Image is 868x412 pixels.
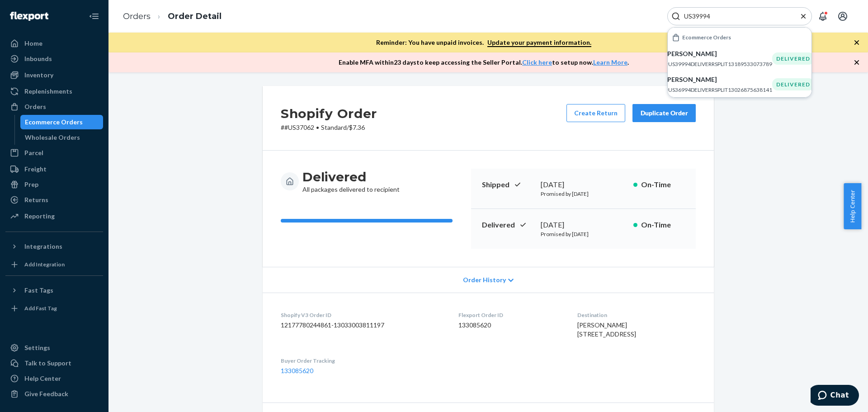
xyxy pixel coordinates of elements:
[680,12,792,21] input: Search Input
[24,180,38,189] div: Prep
[24,102,46,111] div: Orders
[799,12,808,21] button: Close Search
[5,239,103,254] button: Integrations
[5,52,103,66] a: Inbounds
[24,242,62,251] div: Integrations
[24,343,50,352] div: Settings
[641,180,685,190] p: On-Time
[5,356,103,370] button: Talk to Support
[5,84,103,99] a: Replenishments
[811,385,859,407] iframe: Opens a widget where you can chat to one of our agents
[339,58,629,67] p: Enable MFA within 23 days to keep accessing the Seller Portal. to setup now. .
[458,311,563,319] dt: Flexport Order ID
[5,99,103,114] a: Orders
[24,39,42,48] div: Home
[5,257,103,272] a: Add Integration
[24,260,65,268] div: Add Integration
[682,34,731,40] h6: Ecommerce Orders
[24,195,48,204] div: Returns
[281,321,444,330] dd: 12177780244861-13033003811197
[487,38,591,47] a: Update your payment information.
[24,374,61,383] div: Help Center
[5,177,103,192] a: Prep
[24,71,53,80] div: Inventory
[24,87,72,96] div: Replenishments
[577,311,696,319] dt: Destination
[302,169,400,185] h3: Delivered
[772,78,814,90] div: DELIVERED
[593,58,627,66] a: Learn More
[5,146,103,160] a: Parcel
[541,230,626,238] p: Promised by [DATE]
[844,183,861,229] button: Help Center
[577,321,636,338] span: [PERSON_NAME] [STREET_ADDRESS]
[5,301,103,316] a: Add Fast Tag
[5,283,103,298] button: Fast Tags
[24,286,53,295] div: Fast Tags
[632,104,696,122] button: Duplicate Order
[640,109,688,118] div: Duplicate Order
[123,11,151,21] a: Orders
[24,359,71,368] div: Talk to Support
[25,118,83,127] div: Ecommerce Orders
[5,36,103,51] a: Home
[665,75,772,84] p: [PERSON_NAME]
[316,123,319,131] span: •
[24,148,43,157] div: Parcel
[25,133,80,142] div: Wholesale Orders
[541,180,626,190] div: [DATE]
[482,220,533,230] p: Delivered
[85,7,103,25] button: Close Navigation
[116,3,229,30] ol: breadcrumbs
[665,86,772,94] p: #US36994DELIVERRSPLIT13026875638141
[458,321,563,330] dd: 133085620
[281,311,444,319] dt: Shopify V3 Order ID
[24,389,68,398] div: Give Feedback
[5,387,103,401] button: Give Feedback
[376,38,591,47] p: Reminder: You have unpaid invoices.
[281,123,377,132] p: # #US37062 / $7.36
[5,162,103,176] a: Freight
[541,190,626,198] p: Promised by [DATE]
[5,68,103,82] a: Inventory
[482,180,533,190] p: Shipped
[463,275,506,284] span: Order History
[24,165,47,174] div: Freight
[566,104,625,122] button: Create Return
[281,357,444,365] dt: Buyer Order Tracking
[24,304,57,312] div: Add Fast Tag
[24,54,52,63] div: Inbounds
[5,193,103,207] a: Returns
[281,104,377,123] h2: Shopify Order
[168,11,222,21] a: Order Detail
[665,60,772,68] p: #US39994DELIVERRSPLIT13189533073789
[834,7,852,25] button: Open account menu
[671,12,680,21] svg: Search Icon
[772,52,814,65] div: DELIVERED
[302,169,400,194] div: All packages delivered to recipient
[665,49,772,58] p: [PERSON_NAME]
[522,58,552,66] a: Click here
[281,367,313,374] a: 133085620
[5,209,103,223] a: Reporting
[24,212,55,221] div: Reporting
[641,220,685,230] p: On-Time
[541,220,626,230] div: [DATE]
[10,12,48,21] img: Flexport logo
[5,341,103,355] a: Settings
[321,123,347,131] span: Standard
[814,7,832,25] button: Open notifications
[20,115,104,129] a: Ecommerce Orders
[5,371,103,386] a: Help Center
[20,130,104,145] a: Wholesale Orders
